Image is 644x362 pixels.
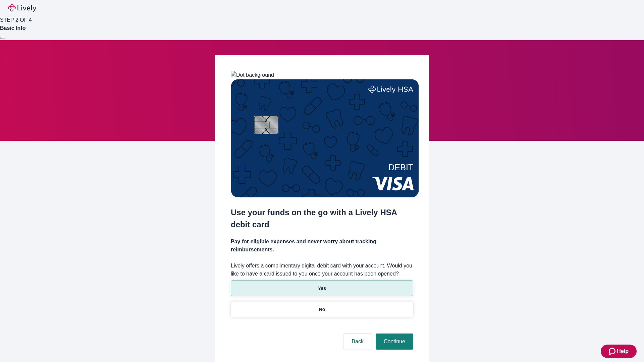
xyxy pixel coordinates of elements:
[376,334,413,350] button: Continue
[318,285,326,292] p: Yes
[617,347,629,355] span: Help
[231,206,413,231] h2: Use your funds on the go with a Lively HSA debit card
[601,345,637,358] button: Zendesk support iconHelp
[343,334,372,350] button: Back
[231,302,413,317] button: No
[231,281,413,296] button: Yes
[8,4,36,12] img: Lively
[609,347,617,355] svg: Zendesk support icon
[231,79,419,197] img: Debit card
[319,306,325,313] p: No
[231,238,413,254] h4: Pay for eligible expenses and never worry about tracking reimbursements.
[231,71,274,79] img: Dot background
[231,262,413,278] label: Lively offers a complimentary digital debit card with your account. Would you like to have a card...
